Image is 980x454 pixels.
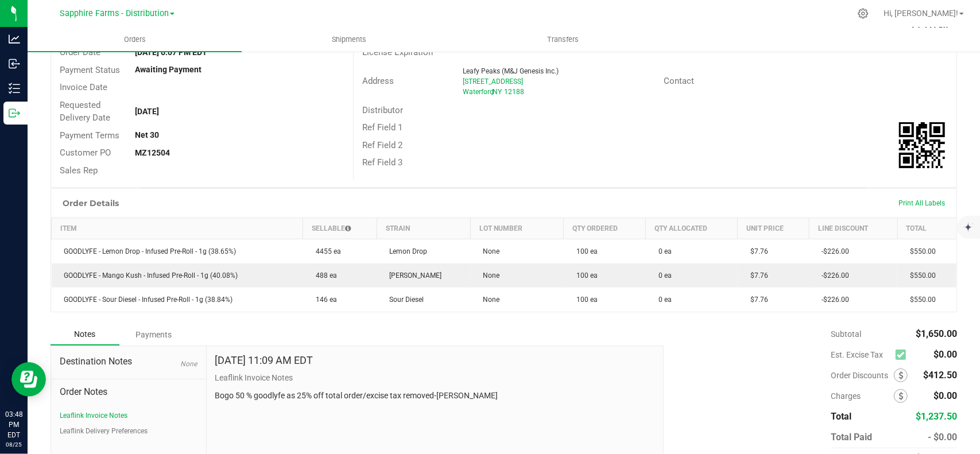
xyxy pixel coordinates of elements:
th: Qty Ordered [564,218,646,239]
th: Sellable [303,218,377,239]
span: Distributor [362,105,403,115]
span: Lemon Drop [384,247,428,255]
span: 100 ea [571,271,598,280]
span: 0 ea [653,296,672,304]
iframe: Resource center [11,362,46,397]
th: Strain [377,218,471,239]
inline-svg: Inventory [9,83,20,94]
h1: Order Details [63,199,119,208]
span: 12188 [504,88,524,96]
th: Qty Allocated [646,218,738,239]
span: -$226.00 [816,247,850,255]
span: Invoice Date [60,82,107,92]
span: , [491,88,493,96]
span: 100 ea [571,247,598,255]
span: $7.76 [745,296,768,304]
p: 08/25 [5,440,22,449]
th: Total [897,218,956,239]
span: 146 ea [310,296,337,304]
strong: [DATE] 6:07 PM EDT [135,48,207,57]
span: None [181,360,197,368]
span: Subtotal [831,329,861,339]
span: NY [493,88,502,96]
span: Ref Field 1 [362,122,402,133]
strong: Awaiting Payment [135,65,202,74]
span: Shipments [316,34,382,45]
span: License Expiration [362,47,433,57]
div: Manage settings [856,8,870,19]
qrcode: 00000306 [899,122,945,168]
span: 0 ea [653,247,672,255]
span: Requested Delivery Date [60,100,110,123]
span: $0.00 [933,390,957,401]
span: $1,650.00 [916,328,957,339]
span: Calculate excise tax [896,347,911,363]
span: $550.00 [904,296,936,304]
span: Total Paid [831,432,872,443]
span: Destination Notes [60,355,197,368]
span: Orders [109,34,161,45]
span: [STREET_ADDRESS] [463,77,523,86]
span: Print All Labels [898,199,945,207]
span: None [477,271,499,280]
inline-svg: Inbound [9,58,20,69]
span: -$226.00 [816,296,850,304]
th: Line Discount [809,218,897,239]
span: 0 ea [653,271,672,280]
span: Sales Rep [60,165,98,176]
span: $1,237.50 [916,411,957,422]
p: 03:48 PM EDT [5,409,22,440]
span: Payment Terms [60,130,119,141]
span: Ref Field 3 [362,157,402,168]
span: Contact [664,76,694,86]
span: 4455 ea [310,247,341,255]
span: None [477,247,499,255]
span: $550.00 [904,271,936,280]
h4: [DATE] 11:09 AM EDT [215,355,313,366]
strong: [DATE] [135,107,159,116]
div: Notes [51,324,119,346]
button: Leaflink Invoice Notes [60,410,127,421]
span: Customer PO [60,148,111,158]
a: Shipments [242,28,456,52]
span: Order Discounts [831,371,894,380]
span: Leafy Peaks (M&J Genesis Inc.) [463,67,559,75]
span: 488 ea [310,271,337,280]
span: $412.50 [923,370,957,381]
p: Leaflink Invoice Notes [215,372,654,384]
span: - $0.00 [928,432,957,443]
span: Order Date [60,47,100,57]
th: Unit Price [738,218,809,239]
span: $550.00 [904,247,936,255]
span: Sapphire Farms - Distribution [60,9,169,18]
span: Total [831,411,851,422]
span: Address [362,76,394,86]
span: GOODLYFE - Mango Kush - Infused Pre-Roll - 1g (40.08%) [59,271,238,280]
span: [PERSON_NAME] [384,271,442,280]
span: GOODLYFE - Sour Diesel - Infused Pre-Roll - 1g (38.84%) [59,296,233,304]
strong: MZ12504 [135,148,170,157]
strong: Net 30 [135,130,159,139]
span: 100 ea [571,296,598,304]
inline-svg: Outbound [9,107,20,119]
span: Hi, [PERSON_NAME]! [884,9,958,18]
div: Payments [119,324,188,345]
span: Sour Diesel [384,296,424,304]
span: Payment Status [60,65,120,75]
span: Waterford [463,88,494,96]
span: Ref Field 2 [362,140,402,150]
span: $7.76 [745,271,768,280]
span: Order Notes [60,385,197,399]
span: Est. Excise Tax [831,350,891,359]
span: $7.76 [745,247,768,255]
span: Transfers [532,34,595,45]
button: Leaflink Delivery Preferences [60,426,148,436]
a: Orders [28,28,242,52]
p: Bogo 50 % goodlyfe as 25% off total order/excise tax removed-[PERSON_NAME] [215,390,654,402]
span: $0.00 [933,349,957,360]
span: -$226.00 [816,271,850,280]
inline-svg: Analytics [9,33,20,45]
span: Charges [831,391,894,401]
a: Transfers [456,28,671,52]
th: Item [52,218,303,239]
